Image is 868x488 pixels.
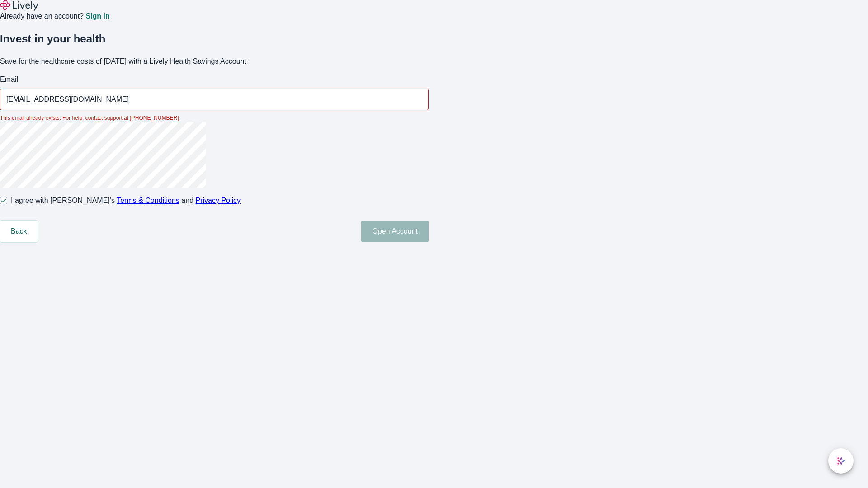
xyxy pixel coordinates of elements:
svg: Lively AI Assistant [836,456,845,465]
span: I agree with [PERSON_NAME]’s and [11,195,241,206]
a: Privacy Policy [196,197,241,204]
button: chat [828,448,854,474]
a: Terms & Conditions [117,197,179,204]
a: Sign in [85,13,109,20]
